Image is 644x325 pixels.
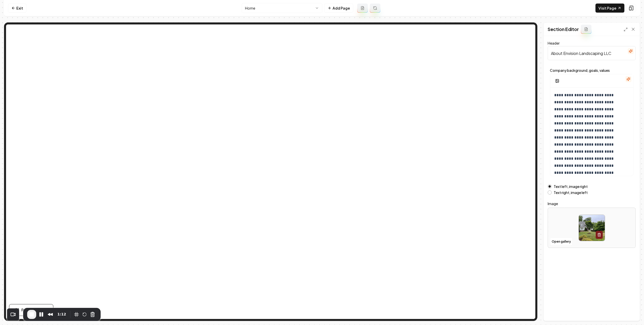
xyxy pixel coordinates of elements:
[552,76,562,85] button: Add Image
[595,4,624,13] a: Visit Page
[548,41,560,45] label: Header
[548,26,579,33] h2: Section Editor
[548,46,636,60] input: Header
[9,304,53,316] button: Page Navigator
[21,307,48,313] span: Page Navigator
[357,4,368,13] button: Add admin page prompt
[324,4,353,13] button: Add Page
[554,191,588,194] label: Text right, image left
[370,4,380,13] button: Regenerate page
[581,25,591,34] button: Add admin section prompt
[548,201,636,207] label: Image
[550,238,573,246] button: Open gallery
[8,4,26,13] a: Exit
[554,185,588,188] label: Text left, image right
[550,69,633,72] label: Company background, goals, values
[579,215,605,241] img: image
